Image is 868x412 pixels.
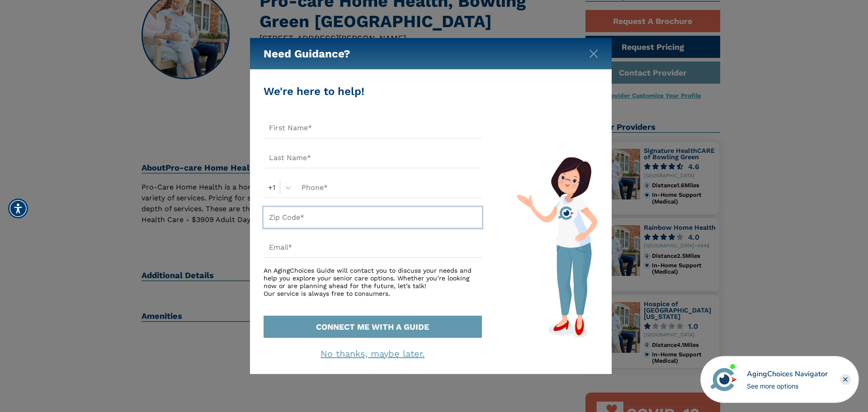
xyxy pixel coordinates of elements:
[8,199,28,218] div: Accessibility Menu
[747,381,828,391] div: See more options
[264,38,350,70] h5: Need Guidance?
[296,177,482,198] input: Phone*
[747,369,828,379] div: AgingChoices Navigator
[516,157,598,338] img: match-guide-form.svg
[589,49,598,58] img: modal-close.svg
[264,118,482,138] input: First Name*
[264,237,482,258] input: Email*
[589,47,598,57] button: Close
[321,348,425,359] a: No thanks, maybe later.
[264,147,482,168] input: Last Name*
[840,374,851,385] div: Close
[264,316,482,338] button: CONNECT ME WITH A GUIDE
[264,267,482,297] div: An AgingChoices Guide will contact you to discuss your needs and help you explore your senior car...
[708,364,739,395] img: avatar
[264,207,482,228] input: Zip Code*
[264,83,482,99] div: We're here to help!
